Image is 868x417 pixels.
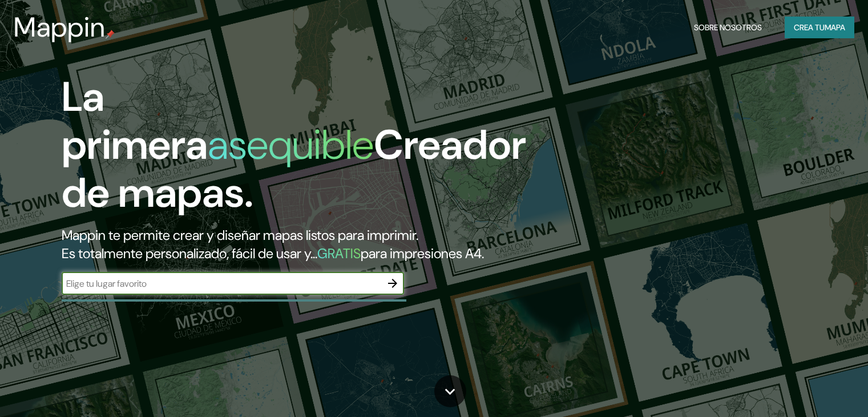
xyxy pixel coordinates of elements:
[14,9,106,45] font: Mappin
[794,22,825,33] font: Crea tu
[825,22,845,33] font: mapa
[361,244,484,262] font: para impresiones A4.
[208,118,374,171] font: asequible
[62,70,208,171] font: La primera
[62,118,526,219] font: Creador de mapas.
[62,244,317,262] font: Es totalmente personalizado, fácil de usar y...
[689,17,766,38] button: Sobre nosotros
[62,226,418,244] font: Mappin te permite crear y diseñar mapas listos para imprimir.
[106,30,115,39] img: pin de mapeo
[317,244,361,262] font: GRATIS
[766,372,855,404] iframe: Lanzador de widgets de ayuda
[785,17,854,38] button: Crea tumapa
[62,277,381,290] input: Elige tu lugar favorito
[694,22,762,33] font: Sobre nosotros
